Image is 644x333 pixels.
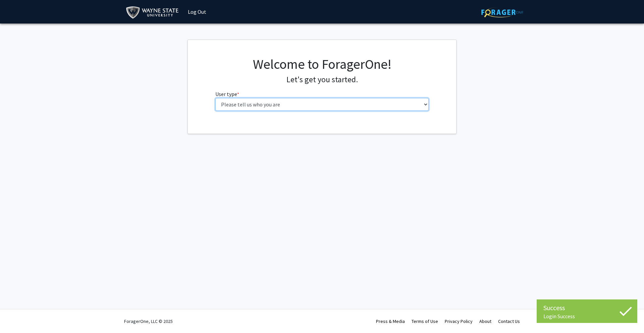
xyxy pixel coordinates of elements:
div: ForagerOne, LLC © 2025 [124,310,173,333]
a: Privacy Policy [445,318,473,324]
a: About [479,318,491,324]
iframe: Chat [5,303,29,328]
div: Login Success [543,313,631,320]
a: Terms of Use [412,318,438,324]
img: Wayne State University Logo [126,5,182,20]
label: User type [215,90,239,98]
img: ForagerOne Logo [481,7,523,17]
h4: Let's get you started. [215,75,429,85]
h1: Welcome to ForagerOne! [215,56,429,72]
div: Success [543,303,631,313]
a: Press & Media [376,318,405,324]
a: Contact Us [498,318,520,324]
